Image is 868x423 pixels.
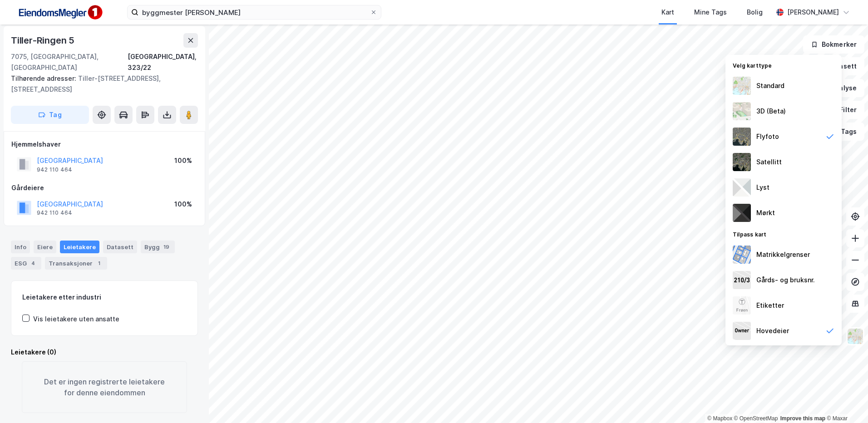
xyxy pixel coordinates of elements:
img: Z [733,128,751,146]
div: Gårdeiere [11,182,197,193]
div: Tiller-[STREET_ADDRESS], [STREET_ADDRESS] [11,73,191,95]
div: Bygg [141,241,175,253]
img: nCdM7BzjoCAAAAAElFTkSuQmCC [733,204,751,222]
iframe: Chat Widget [823,379,868,423]
div: 4 [29,259,38,268]
div: Leietakere [60,241,99,253]
div: Leietakere (0) [11,347,198,358]
a: Improve this map [780,415,825,422]
div: 100% [174,199,192,210]
div: 3D (Beta) [756,106,786,117]
div: Eiere [34,241,56,253]
div: Mørkt [756,207,775,218]
div: Matrikkelgrenser [756,249,810,260]
button: Bokmerker [803,35,864,54]
div: Kontrollprogram for chat [823,379,868,423]
img: Z [733,296,751,315]
a: Mapbox [707,415,732,422]
img: Z [733,77,751,95]
a: OpenStreetMap [734,415,778,422]
div: Tilpass kart [725,226,842,242]
img: Z [733,102,751,120]
div: Hovedeier [756,325,789,336]
div: Info [11,241,30,253]
img: 9k= [733,153,751,171]
div: 7075, [GEOGRAPHIC_DATA], [GEOGRAPHIC_DATA] [11,51,128,73]
div: ESG [11,257,41,270]
div: Bolig [747,7,763,18]
div: Datasett [103,241,137,253]
button: Tag [11,106,89,124]
div: Velg karttype [725,57,842,73]
div: Standard [756,80,784,91]
img: cadastreKeys.547ab17ec502f5a4ef2b.jpeg [733,271,751,289]
div: Flyfoto [756,131,779,142]
div: [PERSON_NAME] [787,7,839,18]
div: Transaksjoner [45,257,107,270]
div: [GEOGRAPHIC_DATA], 323/22 [128,51,198,73]
div: Mine Tags [694,7,727,18]
img: cadastreBorders.cfe08de4b5ddd52a10de.jpeg [733,246,751,264]
img: F4PB6Px+NJ5v8B7XTbfpPpyloAAAAASUVORK5CYII= [15,2,105,23]
div: 19 [162,242,171,251]
div: Etiketter [756,300,784,311]
img: luj3wr1y2y3+OchiMxRmMxRlscgabnMEmZ7DJGWxyBpucwSZnsMkZbHIGm5zBJmewyRlscgabnMEmZ7DJGWxyBpucwSZnsMkZ... [733,178,751,197]
img: Z [847,328,864,345]
div: Hjemmelshaver [11,139,197,150]
button: Filter [821,101,864,119]
div: 1 [94,259,104,268]
div: Det er ingen registrerte leietakere for denne eiendommen [22,361,187,413]
div: Lyst [756,182,769,193]
input: Søk på adresse, matrikkel, gårdeiere, leietakere eller personer [138,5,370,19]
span: Tilhørende adresser: [11,74,78,82]
button: Tags [822,123,864,141]
img: majorOwner.b5e170eddb5c04bfeeff.jpeg [733,322,751,340]
div: Tiller-Ringen 5 [11,33,76,48]
div: Vis leietakere uten ansatte [33,314,119,325]
div: Satellitt [756,157,782,167]
div: Kart [661,7,674,18]
div: Leietakere etter industri [22,292,187,303]
div: 942 110 464 [37,209,72,216]
div: 942 110 464 [37,166,72,173]
div: Gårds- og bruksnr. [756,275,815,285]
div: 100% [174,155,192,166]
